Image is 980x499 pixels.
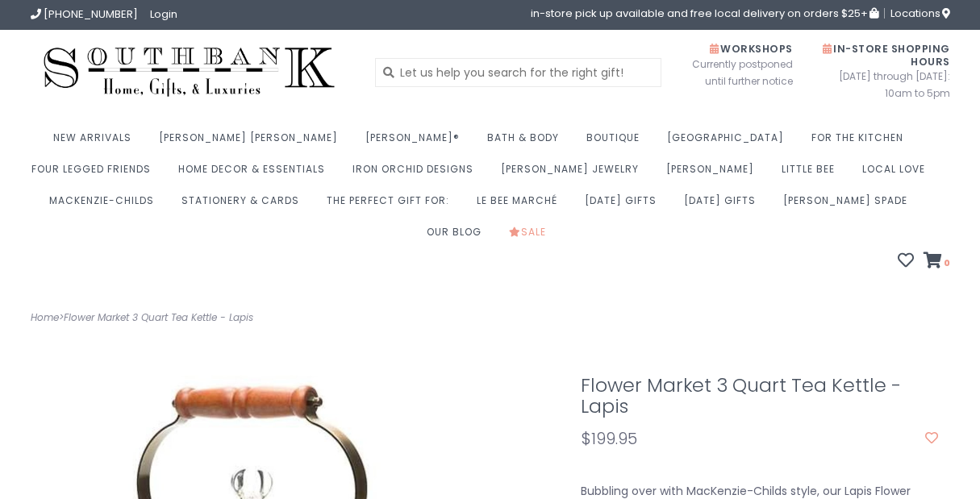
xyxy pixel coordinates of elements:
a: [PERSON_NAME] [666,158,762,189]
a: Le Bee Marché [477,189,565,221]
span: Currently postponed until further notice [672,56,793,89]
a: Stationery & Cards [181,189,307,221]
a: [DATE] Gifts [684,189,764,221]
div: > [19,309,490,326]
a: Flower Market 3 Quart Tea Kettle - Lapis [64,310,253,324]
span: Workshops [710,42,793,56]
a: The perfect gift for: [327,189,457,221]
a: Boutique [586,127,648,158]
a: 0 [924,254,950,270]
a: [DATE] Gifts [585,189,665,221]
a: Locations [884,8,950,19]
a: [PERSON_NAME] [PERSON_NAME] [159,127,346,158]
a: Our Blog [427,221,490,252]
a: Four Legged Friends [31,158,159,189]
a: Sale [509,221,554,252]
a: New Arrivals [53,127,140,158]
span: [DATE] through [DATE]: 10am to 5pm [817,68,950,102]
a: Bath & Body [487,127,567,158]
a: Little Bee [782,158,843,189]
input: Let us help you search for the right gift! [375,58,661,87]
h1: Flower Market 3 Quart Tea Kettle - Lapis [581,375,938,417]
a: Iron Orchid Designs [352,158,482,189]
a: Local Love [862,158,933,189]
a: [PHONE_NUMBER] [31,6,138,22]
a: Home Decor & Essentials [178,158,333,189]
span: [PHONE_NUMBER] [44,6,138,22]
span: $199.95 [581,427,637,450]
span: In-Store Shopping Hours [823,42,950,69]
span: in-store pick up available and free local delivery on orders $25+ [531,8,878,19]
span: 0 [942,256,950,269]
span: Locations [890,6,950,21]
a: For the Kitchen [811,127,911,158]
a: Add to wishlist [925,430,938,447]
a: [PERSON_NAME] Jewelry [501,158,647,189]
a: [GEOGRAPHIC_DATA] [667,127,792,158]
a: Login [150,6,177,22]
a: MacKenzie-Childs [49,189,162,221]
a: [PERSON_NAME] Spade [783,189,915,221]
a: Home [31,310,59,324]
img: Southbank Gift Company -- Home, Gifts, and Luxuries [31,42,348,102]
a: [PERSON_NAME]® [365,127,468,158]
